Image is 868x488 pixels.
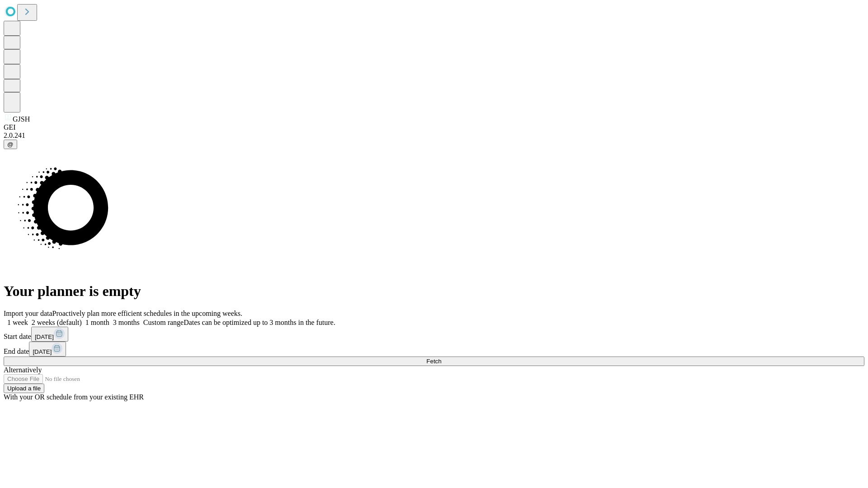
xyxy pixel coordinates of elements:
span: Dates can be optimized up to 3 months in the future. [184,319,335,326]
div: 2.0.241 [4,131,864,140]
span: 1 month [85,319,109,326]
div: End date [4,342,864,357]
span: [DATE] [33,348,52,355]
span: GJSH [13,115,30,123]
span: 2 weeks (default) [32,319,82,326]
span: With your OR schedule from your existing EHR [4,393,144,401]
button: Upload a file [4,384,44,393]
span: Import your data [4,310,52,317]
h1: Your planner is empty [4,283,864,300]
span: 3 months [113,319,140,326]
div: GEI [4,123,864,131]
span: Fetch [426,358,441,365]
button: @ [4,140,17,149]
span: @ [7,141,14,148]
span: [DATE] [35,333,54,340]
span: Alternatively [4,366,42,374]
button: [DATE] [31,327,68,342]
span: Custom range [143,319,184,326]
div: Start date [4,327,864,342]
button: [DATE] [29,342,66,357]
span: Proactively plan more efficient schedules in the upcoming weeks. [52,310,242,317]
span: 1 week [7,319,28,326]
button: Fetch [4,357,864,366]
